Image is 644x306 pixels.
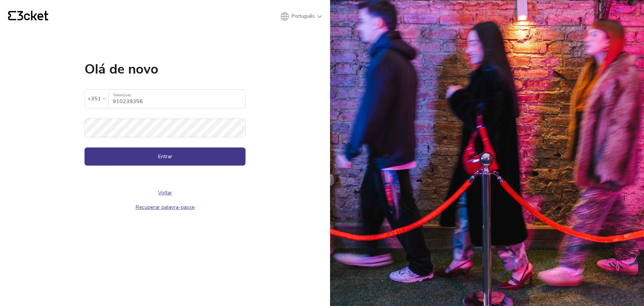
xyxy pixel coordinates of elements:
label: Palavra-passe [85,119,246,130]
g: {' '} [8,11,16,20]
a: Voltar [158,189,172,196]
a: {' '} [8,11,48,22]
div: +351 [88,94,101,104]
h1: Olá de novo [85,62,246,76]
button: Entrar [85,147,246,166]
label: Telemóvel [109,90,245,101]
input: Telemóvel [113,90,245,108]
a: Recuperar palavra-passe [136,204,195,211]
